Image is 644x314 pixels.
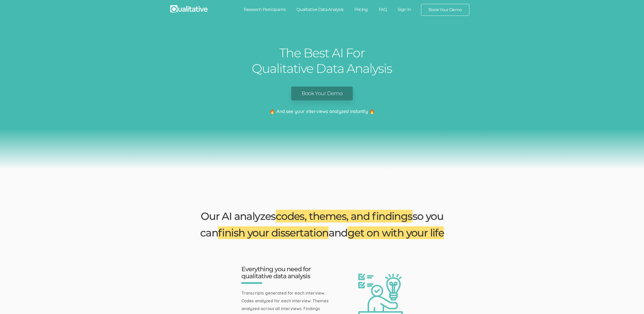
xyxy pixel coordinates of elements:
[241,266,332,280] h3: Everything you need for qualitative data analysis
[349,4,373,15] a: Pricing
[238,4,291,15] a: Research Participants
[373,4,392,15] a: FAQ
[291,4,349,15] a: Qualitative Data Analysis
[251,45,394,76] h1: The Best AI For Qualitative Data Analysis
[4,108,640,115] p: 🔥 And see your interviews analyzed instantly 🔥
[276,210,412,222] span: codes, themes, and findings
[218,226,329,239] span: finish your dissertation
[348,226,444,239] span: get on with your life
[196,208,448,241] h2: Our AI analyzes so you can and
[392,4,417,15] a: Sign In
[291,87,353,100] a: Book Your Demo
[421,4,469,16] a: Book Your Demo
[170,5,208,12] img: Qualitative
